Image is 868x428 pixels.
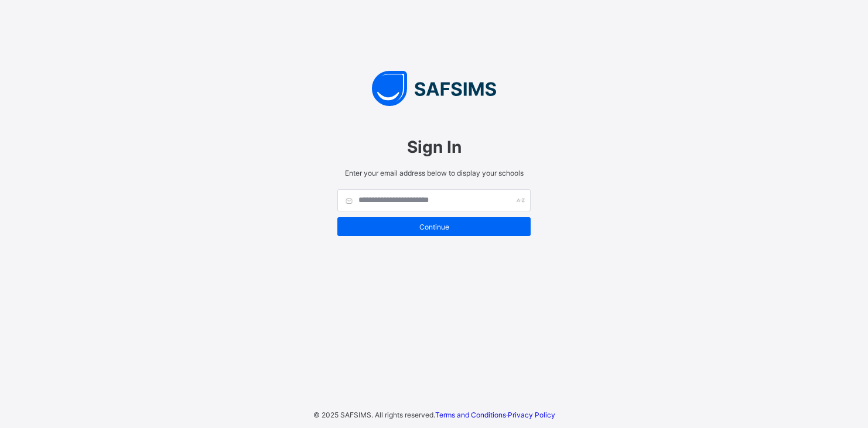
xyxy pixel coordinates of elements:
span: Enter your email address below to display your schools [337,169,531,177]
span: · [435,410,555,419]
a: Terms and Conditions [435,410,506,419]
a: Privacy Policy [508,410,555,419]
span: Sign In [337,137,531,157]
span: Continue [346,222,522,231]
img: SAFSIMS Logo [326,71,542,106]
span: © 2025 SAFSIMS. All rights reserved. [313,410,435,419]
